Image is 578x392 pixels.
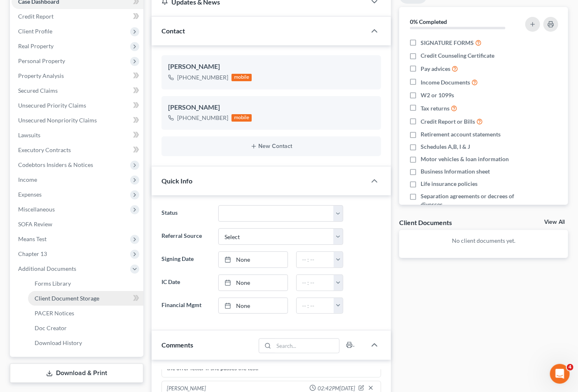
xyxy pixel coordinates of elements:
[12,68,143,83] a: Property Analysis
[421,143,470,151] span: Schedules A,B, I & J
[18,131,40,138] span: Lawsuits
[232,114,252,122] div: mobile
[421,52,494,60] span: Credit Counseling Certificate
[168,103,375,113] div: [PERSON_NAME]
[18,72,64,79] span: Property Analysis
[219,252,287,268] a: None
[18,161,93,168] span: Codebtors Insiders & Notices
[12,217,143,232] a: SOFA Review
[161,27,185,35] span: Contact
[18,265,76,272] span: Additional Documents
[297,275,335,291] input: -- : --
[157,251,214,268] label: Signing Date
[12,113,143,128] a: Unsecured Nonpriority Claims
[406,237,562,245] p: No client documents yet.
[35,280,71,287] span: Forms Library
[421,167,490,176] span: Business Information sheet
[12,128,143,143] a: Lawsuits
[544,219,565,225] a: View All
[177,73,228,82] div: [PHONE_NUMBER]
[12,9,143,24] a: Credit Report
[18,235,47,242] span: Means Test
[421,130,501,138] span: Retirement account statements
[161,341,193,349] span: Comments
[35,310,74,317] span: PACER Notices
[421,78,470,87] span: Income Documents
[421,65,450,73] span: Pay advices
[297,298,335,314] input: -- : --
[28,276,143,291] a: Forms Library
[421,91,454,99] span: W2 or 1099s
[18,206,55,213] span: Miscellaneous
[550,364,570,384] iframe: Intercom live chat
[168,143,375,150] button: New Contact
[421,155,509,163] span: Motor vehicles & loan information
[161,177,192,185] span: Quick Info
[157,228,214,245] label: Referral Source
[10,364,143,383] a: Download & Print
[18,221,52,228] span: SOFA Review
[421,192,519,209] span: Separation agreements or decrees of divorces
[35,324,67,331] span: Doc Creator
[18,57,65,64] span: Personal Property
[168,62,375,72] div: [PERSON_NAME]
[157,298,214,314] label: Financial Mgmt
[12,98,143,113] a: Unsecured Priority Claims
[232,74,252,81] div: mobile
[18,102,86,109] span: Unsecured Priority Claims
[18,87,58,94] span: Secured Claims
[18,176,37,183] span: Income
[28,336,143,350] a: Download History
[18,13,54,20] span: Credit Report
[28,306,143,321] a: PACER Notices
[18,117,97,124] span: Unsecured Nonpriority Claims
[35,295,99,302] span: Client Document Storage
[157,205,214,222] label: Status
[18,250,47,257] span: Chapter 13
[12,143,143,157] a: Executory Contracts
[18,28,52,35] span: Client Profile
[421,104,449,113] span: Tax returns
[177,114,228,122] div: [PHONE_NUMBER]
[219,298,287,314] a: None
[399,218,452,227] div: Client Documents
[18,146,71,153] span: Executory Contracts
[157,275,214,291] label: IC Date
[18,191,42,198] span: Expenses
[421,39,474,47] span: SIGNATURE FORMS
[35,339,82,346] span: Download History
[219,275,287,291] a: None
[567,364,573,371] span: 4
[18,42,54,49] span: Real Property
[297,252,335,268] input: -- : --
[421,117,475,126] span: Credit Report or Bills
[28,321,143,336] a: Doc Creator
[410,18,447,25] strong: 0% Completed
[274,339,339,353] input: Search...
[28,291,143,306] a: Client Document Storage
[421,180,477,188] span: Life insurance policies
[12,83,143,98] a: Secured Claims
